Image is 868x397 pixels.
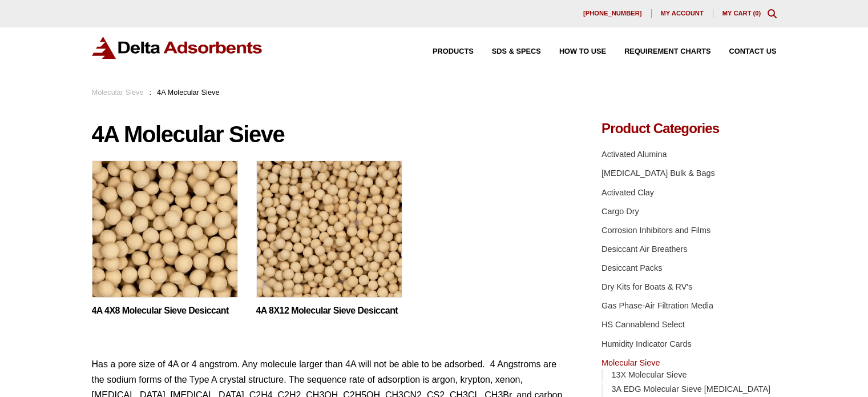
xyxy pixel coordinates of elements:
span: Requirement Charts [624,48,710,55]
a: My Cart (0) [722,10,761,17]
a: Gas Phase-Air Filtration Media [601,301,713,310]
h1: 4A Molecular Sieve [92,122,568,147]
img: Delta Adsorbents [92,37,263,59]
a: SDS & SPECS [474,48,541,55]
a: Contact Us [711,48,777,55]
a: Cargo Dry [601,207,639,216]
a: Humidity Indicator Cards [601,339,692,348]
a: Desiccant Air Breathers [601,244,687,254]
a: [MEDICAL_DATA] Bulk & Bags [601,169,715,178]
a: Molecular Sieve [601,358,660,367]
a: 13X Molecular Sieve [611,370,687,379]
a: HS Cannablend Select [601,320,685,329]
a: Dry Kits for Boats & RV's [601,282,692,291]
span: Contact Us [729,48,777,55]
a: Molecular Sieve [92,88,144,97]
a: How to Use [541,48,606,55]
a: 4A 4X8 Molecular Sieve Desiccant [92,306,238,316]
a: 4A 8X12 Molecular Sieve Desiccant [256,306,402,316]
span: [PHONE_NUMBER] [583,10,642,17]
a: Activated Alumina [601,150,667,159]
span: How to Use [559,48,606,55]
span: Products [433,48,474,55]
a: [PHONE_NUMBER] [574,9,652,18]
a: Corrosion Inhibitors and Films [601,226,710,235]
h4: Product Categories [601,122,776,135]
span: : [150,88,152,97]
span: SDS & SPECS [492,48,541,55]
span: 4A Molecular Sieve [157,88,220,97]
div: Toggle Modal Content [768,9,777,18]
a: My account [652,9,713,18]
a: Activated Clay [601,188,654,197]
a: Products [414,48,474,55]
span: My account [661,10,704,17]
a: Desiccant Packs [601,263,662,272]
span: 0 [755,10,758,17]
a: Requirement Charts [606,48,710,55]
